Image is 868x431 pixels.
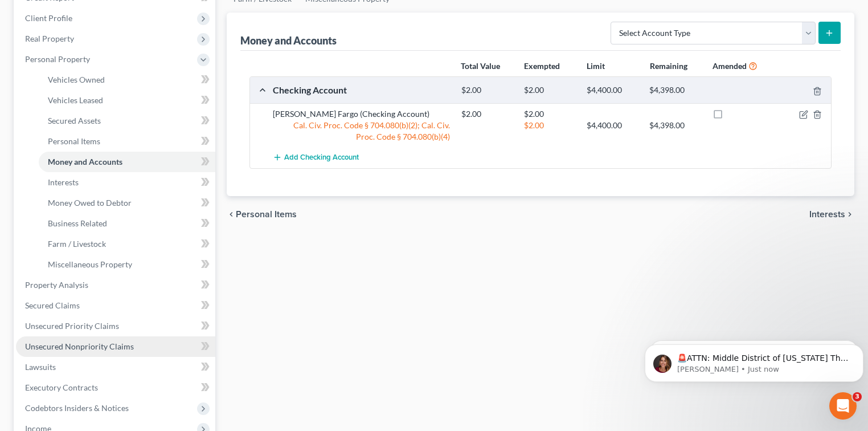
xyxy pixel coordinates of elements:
[25,341,134,351] span: Unsecured Nonpriority Claims
[25,13,72,23] span: Client Profile
[524,61,560,71] strong: Exempted
[48,116,101,125] span: Secured Assets
[267,120,456,143] div: Cal. Civ. Proc. Code § 704.080(b)(2); Cal. Civ. Proc. Code § 704.080(b)(4)
[829,392,857,420] iframe: Intercom live chat
[25,280,88,290] span: Property Analysis
[48,136,100,146] span: Personal Items
[267,84,456,96] div: Checking Account
[25,383,98,392] span: Executory Contracts
[518,108,581,120] div: $2.00
[644,85,706,96] div: $4,398.00
[25,321,119,331] span: Unsecured Priority Claims
[518,85,581,96] div: $2.00
[25,54,90,64] span: Personal Property
[587,61,605,71] strong: Limit
[581,120,644,131] div: $4,400.00
[16,336,215,357] a: Unsecured Nonpriority Claims
[456,85,518,96] div: $2.00
[25,34,74,43] span: Real Property
[48,95,103,105] span: Vehicles Leased
[39,213,215,234] a: Business Related
[39,254,215,275] a: Miscellaneous Property
[16,357,215,377] a: Lawsuits
[39,90,215,111] a: Vehicles Leased
[845,210,854,219] i: chevron_right
[853,392,862,401] span: 3
[227,210,236,219] i: chevron_left
[16,295,215,316] a: Secured Claims
[39,172,215,193] a: Interests
[25,403,129,413] span: Codebtors Insiders & Notices
[713,61,747,71] strong: Amended
[39,131,215,152] a: Personal Items
[227,210,297,219] button: chevron_left Personal Items
[48,75,105,84] span: Vehicles Owned
[39,193,215,213] a: Money Owed to Debtor
[456,108,518,120] div: $2.00
[518,120,581,131] div: $2.00
[809,210,854,219] button: Interests chevron_right
[48,239,106,249] span: Farm / Livestock
[16,275,215,295] a: Property Analysis
[240,34,337,47] div: Money and Accounts
[25,300,80,310] span: Secured Claims
[48,259,132,269] span: Miscellaneous Property
[25,362,56,372] span: Lawsuits
[48,218,107,228] span: Business Related
[284,153,359,162] span: Add Checking Account
[461,61,500,71] strong: Total Value
[39,234,215,254] a: Farm / Livestock
[273,147,359,168] button: Add Checking Account
[236,210,297,219] span: Personal Items
[640,320,868,400] iframe: Intercom notifications message
[650,61,687,71] strong: Remaining
[267,108,456,120] div: [PERSON_NAME] Fargo (Checking Account)
[581,85,644,96] div: $4,400.00
[16,377,215,398] a: Executory Contracts
[809,210,845,219] span: Interests
[644,120,706,131] div: $4,398.00
[16,316,215,336] a: Unsecured Priority Claims
[48,177,79,187] span: Interests
[48,157,122,166] span: Money and Accounts
[39,70,215,90] a: Vehicles Owned
[39,111,215,131] a: Secured Assets
[39,152,215,172] a: Money and Accounts
[48,198,132,208] span: Money Owed to Debtor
